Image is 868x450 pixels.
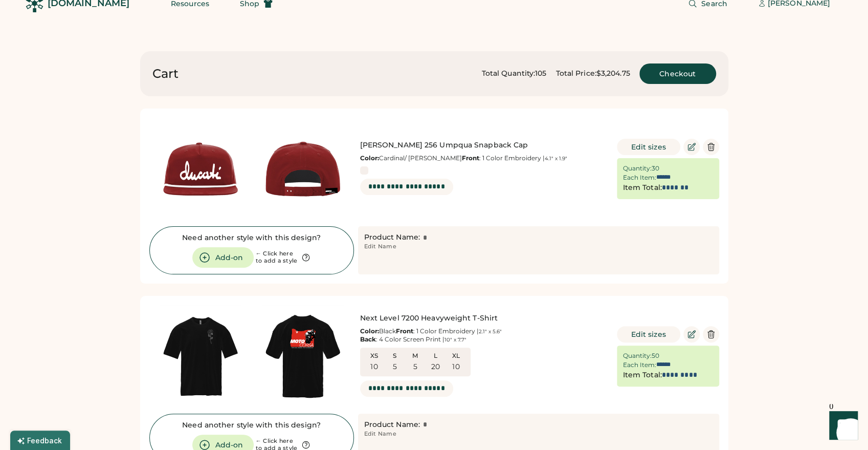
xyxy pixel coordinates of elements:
div: 20 [431,362,440,372]
div: [PERSON_NAME] 256 Umpqua Snapback Cap [360,140,608,151]
div: Black : 1 Color Embroidery | : 4 Color Screen Print | [360,327,608,344]
div: 50 [652,352,659,360]
button: Edit sizes [617,326,680,342]
div: Quantity: [623,164,652,173]
button: Checkout [639,63,716,84]
div: XL [448,352,464,360]
div: Total Quantity: [482,69,536,79]
font: 4.1" x 1.9" [545,155,567,162]
div: 105 [535,69,546,79]
font: 2.1" x 5.6" [479,328,502,335]
button: Edit Product [683,139,700,155]
div: Item Total: [623,370,662,380]
div: Total Price: [555,69,596,79]
img: generate-image [252,118,354,220]
img: generate-image [252,305,354,408]
font: 10" x 7.7" [444,336,466,343]
button: Delete [703,139,719,155]
div: Cart [152,66,179,82]
div: Need another style with this design? [182,420,321,431]
div: 5 [413,362,417,372]
div: Need another style with this design? [182,233,321,243]
div: Quantity: [623,352,652,360]
strong: Front [396,327,413,335]
div: Each Item: [623,174,656,182]
button: Edit Product [683,326,700,342]
div: $3,204.75 [596,69,630,79]
div: 10 [370,362,378,372]
div: Each Item: [623,361,656,369]
div: Edit Name [364,243,396,251]
div: M [407,352,424,360]
div: Item Total: [623,183,662,193]
strong: Front [462,154,479,162]
button: Edit sizes [617,139,680,155]
div: S [387,352,403,360]
img: generate-image [149,305,252,408]
button: Delete [703,326,719,342]
div: ← Click here to add a style [256,250,298,265]
strong: Color: [360,327,379,335]
button: Add-on [192,247,254,268]
div: 5 [392,362,396,372]
div: Product Name: [364,232,420,243]
div: Next Level 7200 Heavyweight T-Shirt [360,313,608,324]
div: XS [366,352,383,360]
div: Product Name: [364,420,420,430]
div: 10 [452,362,460,372]
strong: Color: [360,154,379,162]
strong: Back [360,335,376,343]
div: Cardinal/ [PERSON_NAME] : 1 Color Embroidery | [360,154,608,162]
iframe: Front Chat [819,404,863,448]
img: generate-image [149,118,252,220]
div: 30 [652,164,659,173]
div: L [428,352,444,360]
div: Edit Name [364,430,396,438]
